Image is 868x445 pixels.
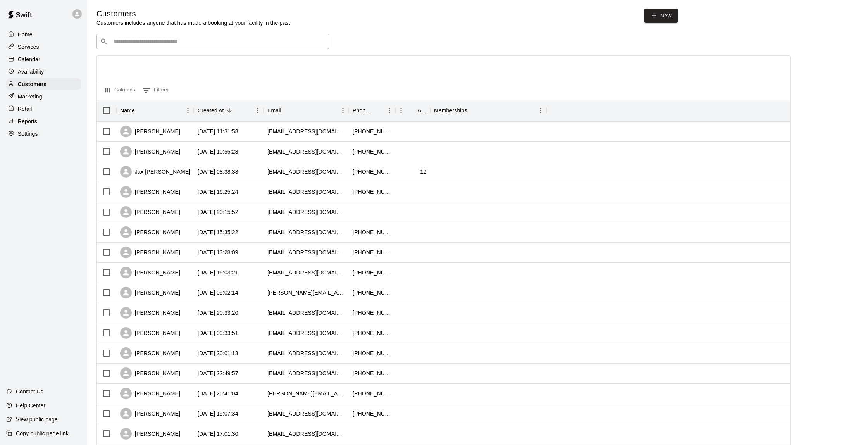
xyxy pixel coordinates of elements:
div: 2025-08-11 10:55:23 [198,148,238,155]
div: +13476327497 [353,188,391,196]
div: [PERSON_NAME] [120,206,180,218]
div: 2025-08-03 09:33:51 [198,329,238,337]
div: [PERSON_NAME] [120,186,180,198]
div: 2025-08-03 20:33:20 [198,309,238,317]
p: Help Center [16,402,45,409]
div: Memberships [430,100,546,121]
div: +15612518478 [353,248,391,256]
div: +15614364209 [353,128,391,135]
div: [PERSON_NAME] [120,347,180,359]
a: Services [6,41,81,53]
div: rjf652000@yahoo.com [267,430,345,438]
div: Phone Number [349,100,395,121]
p: Contact Us [16,388,43,395]
a: Reports [6,116,81,127]
div: [PERSON_NAME] [120,408,180,419]
div: aduntz2019@gmail.com [267,228,345,236]
div: +15619062819 [353,349,391,357]
div: +18134512962 [353,289,391,297]
div: barsandtone2011@gmail.com [267,309,345,317]
p: Copy public page link [16,429,69,437]
p: Customers [18,80,46,88]
button: Menu [395,105,407,116]
div: [PERSON_NAME] [120,226,180,238]
div: Memberships [434,100,467,121]
a: Marketing [6,91,81,102]
div: +15613153936 [353,309,391,317]
div: Home [6,29,81,40]
a: Settings [6,128,81,140]
button: Sort [135,105,146,116]
a: Calendar [6,53,81,65]
a: Retail [6,103,81,115]
div: Email [263,100,349,121]
a: Availability [6,66,81,78]
button: Show filters [140,84,170,97]
div: [PERSON_NAME] [120,126,180,137]
div: lumpfish24@hotmail.com [267,349,345,357]
div: shanetresch@gmail.com [267,168,345,176]
div: [PERSON_NAME] [120,428,180,440]
div: [PERSON_NAME] [120,247,180,258]
div: +15613133910 [353,329,391,337]
div: 2025-07-31 20:41:04 [198,390,238,397]
div: Name [116,100,194,121]
div: 2025-08-04 09:02:14 [198,289,238,297]
button: Sort [224,105,235,116]
div: Name [120,100,135,121]
div: [PERSON_NAME] [120,267,180,278]
p: Reports [18,117,37,125]
div: 2025-08-09 16:25:24 [198,188,238,196]
div: ellee791@gmail.com [267,369,345,377]
a: Customers [6,78,81,90]
p: Customers includes anyone that has made a booking at your facility in the past. [96,19,292,27]
button: Menu [252,105,263,116]
p: Retail [18,105,32,113]
button: Sort [373,105,384,116]
div: ajdillman79@aol.com [267,148,345,155]
p: Settings [18,130,38,138]
div: +13052059478 [353,390,391,397]
div: countychief23@outlook.com [267,208,345,216]
div: [PERSON_NAME] [120,146,180,157]
h5: Customers [96,9,292,19]
p: Marketing [18,93,42,100]
div: 2025-08-04 15:03:21 [198,269,238,276]
div: [PERSON_NAME] [120,287,180,298]
div: +15867198611 [353,369,391,377]
div: 2025-07-31 19:07:34 [198,410,238,417]
div: Age [418,100,426,121]
button: Menu [337,105,349,116]
div: kyle.stoker@gmail.com [267,289,345,297]
div: 2025-08-10 08:38:38 [198,168,238,176]
button: Select columns [103,84,137,97]
a: New [644,9,678,23]
button: Menu [535,105,546,116]
p: Home [18,31,33,38]
div: 2025-07-29 17:01:30 [198,430,238,438]
div: Jax [PERSON_NAME] [120,166,190,178]
div: clzibbz@gmail.com [267,128,345,135]
div: [PERSON_NAME] [120,388,180,399]
button: Sort [467,105,478,116]
div: jimmydi84@gmail.com [267,188,345,196]
div: [PERSON_NAME] [120,327,180,339]
div: Created At [194,100,263,121]
p: Calendar [18,55,40,63]
div: 2025-08-01 20:01:13 [198,349,238,357]
div: poohbee87@aol.com [267,269,345,276]
div: 2025-08-05 13:28:09 [198,248,238,256]
div: 2025-08-07 15:35:22 [198,228,238,236]
div: +15614009980 [353,168,391,176]
div: Email [267,100,281,121]
div: Search customers by name or email [96,34,329,49]
div: +19548215141 [353,148,391,155]
div: Phone Number [353,100,373,121]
